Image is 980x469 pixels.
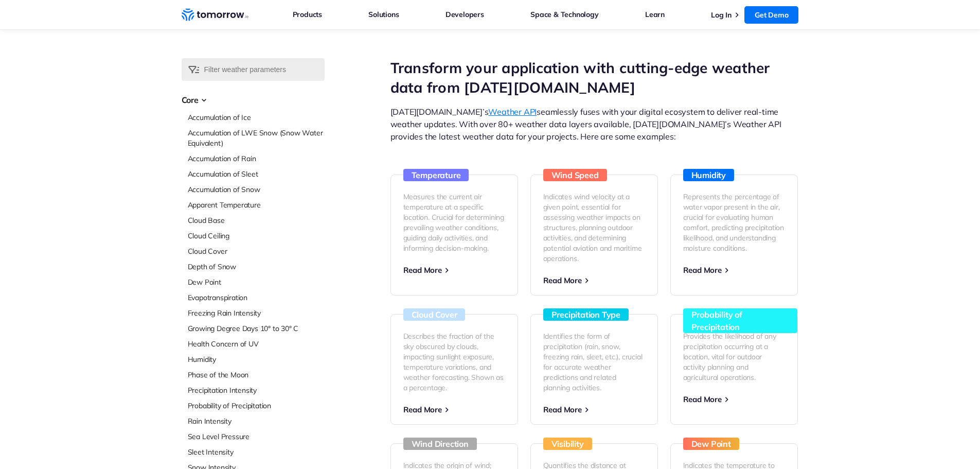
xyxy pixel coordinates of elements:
[188,323,325,334] a: Growing Degree Days 10° to 30° C
[543,169,607,181] h3: Wind Speed
[188,112,325,123] a: Accumulation of Ice
[188,339,325,349] a: Health Concern of UV
[188,401,325,411] a: Probability of Precipitation
[711,10,732,20] a: Log In
[403,192,505,253] p: Measures the current air temperature at a specific location. Crucial for determining prevailing w...
[488,107,537,117] a: Weather API
[390,58,799,97] h1: Transform your application with cutting-edge weather data from [DATE][DOMAIN_NAME]
[188,277,325,287] a: Dew Point
[543,275,582,285] span: Read More
[188,416,325,426] a: Rain Intensity
[188,308,325,318] a: Freezing Rain Intensity
[182,7,248,23] a: Home link
[683,331,785,383] p: Provides the likelihood of any precipitation occurring at a location, vital for outdoor activity ...
[683,192,785,253] p: Represents the percentage of water vapor present in the air, crucial for evaluating human comfort...
[645,8,665,21] a: Learn
[188,231,325,241] a: Cloud Ceiling
[188,246,325,256] a: Cloud Cover
[403,331,505,393] p: Describes the fraction of the sky obscured by clouds, impacting sunlight exposure, temperature va...
[744,6,798,24] a: Get Demo
[670,314,798,425] a: Probability of Precipitation Provides the likelihood of any precipitation occurring at a location...
[293,8,322,21] a: Products
[543,405,582,414] span: Read More
[530,175,658,296] a: Wind Speed Indicates wind velocity at a given point, essential for assessing weather impacts on s...
[543,438,592,450] h3: Visibility
[683,265,722,275] span: Read More
[543,192,645,264] p: Indicates wind velocity at a given point, essential for assessing weather impacts on structures, ...
[188,153,325,164] a: Accumulation of Rain
[683,394,722,404] span: Read More
[403,169,469,181] h3: Temperature
[543,308,629,321] h3: Precipitation Type
[683,308,797,333] h3: Probability of Precipitation
[188,215,325,225] a: Cloud Base
[188,169,325,179] a: Accumulation of Sleet
[390,175,518,296] a: Temperature Measures the current air temperature at a specific location. Crucial for determining ...
[188,200,325,210] a: Apparent Temperature
[403,405,442,414] span: Read More
[530,8,598,21] a: Space & Technology
[188,292,325,303] a: Evapotranspiration
[188,354,325,364] a: Humidity
[182,94,325,106] h3: Core
[670,175,798,296] a: Humidity Represents the percentage of water vapor present in the air, crucial for evaluating huma...
[188,262,325,272] a: Depth of Snow
[182,58,325,81] input: Filter weather parameters
[390,106,799,143] p: [DATE][DOMAIN_NAME]’s seamlessly fuses with your digital ecosystem to deliver real-time weather u...
[530,314,658,425] a: Precipitation Type Identifies the form of precipitation (rain, snow, freezing rain, sleet, etc.),...
[188,370,325,380] a: Phase of the Moon
[683,169,734,181] h3: Humidity
[403,438,477,450] h3: Wind Direction
[403,265,442,275] span: Read More
[188,431,325,442] a: Sea Level Pressure
[188,385,325,395] a: Precipitation Intensity
[403,308,466,321] h3: Cloud Cover
[188,184,325,195] a: Accumulation of Snow
[543,331,645,393] p: Identifies the form of precipitation (rain, snow, freezing rain, sleet, etc.), crucial for accura...
[188,447,325,457] a: Sleet Intensity
[188,128,325,148] a: Accumulation of LWE Snow (Snow Water Equivalent)
[683,438,739,450] h3: Dew Point
[368,8,399,21] a: Solutions
[446,8,484,21] a: Developers
[390,314,518,425] a: Cloud Cover Describes the fraction of the sky obscured by clouds, impacting sunlight exposure, te...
